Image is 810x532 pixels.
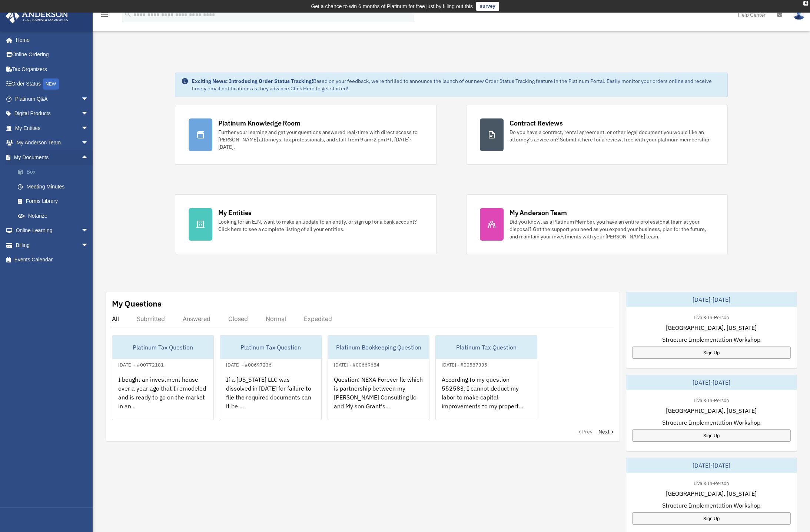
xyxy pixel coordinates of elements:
div: Platinum Knowledge Room [218,118,301,128]
span: arrow_drop_down [81,238,96,253]
span: arrow_drop_up [81,150,96,165]
div: Looking for an EIN, want to make an update to an entity, or sign up for a bank account? Click her... [218,218,423,233]
a: Platinum Bookkeeping Question[DATE] - #00669684Question: NEXA Forever llc which is partnership be... [328,335,429,420]
i: menu [100,10,109,19]
a: My Entities Looking for an EIN, want to make an update to an entity, or sign up for a bank accoun... [175,194,436,254]
span: [GEOGRAPHIC_DATA], [US_STATE] [666,323,757,332]
div: Platinum Tax Question [220,335,321,359]
div: If a [US_STATE] LLC was dissolved in [DATE] for failure to file the required documents can it be ... [220,369,321,427]
a: Box [10,165,100,180]
span: [GEOGRAPHIC_DATA], [US_STATE] [666,489,757,498]
a: menu [100,13,109,19]
a: Tax Organizers [5,62,100,77]
div: All [112,315,119,322]
div: Expedited [304,315,332,322]
a: Online Learningarrow_drop_down [5,223,100,238]
div: Live & In-Person [688,479,735,486]
a: Sign Up [632,512,791,525]
div: Live & In-Person [688,396,735,404]
a: Platinum Tax Question[DATE] - #00697236If a [US_STATE] LLC was dissolved in [DATE] for failure to... [220,335,322,420]
a: My Documentsarrow_drop_up [5,150,100,165]
a: Events Calendar [5,252,100,267]
div: [DATE] - #00772181 [112,360,170,368]
div: [DATE] - #00697236 [220,360,278,368]
a: survey [476,2,499,11]
div: Live & In-Person [688,313,735,321]
a: My Anderson Teamarrow_drop_down [5,135,100,150]
strong: Exciting News: Introducing Order Status Tracking! [192,78,313,84]
a: My Entitiesarrow_drop_down [5,121,100,135]
a: Platinum Q&Aarrow_drop_down [5,91,100,106]
a: Platinum Knowledge Room Further your learning and get your questions answered real-time with dire... [175,105,436,165]
div: Further your learning and get your questions answered real-time with direct access to [PERSON_NAM... [218,128,423,151]
a: Billingarrow_drop_down [5,238,100,252]
div: Platinum Tax Question [436,335,537,359]
a: Digital Productsarrow_drop_down [5,106,100,121]
div: close [803,1,808,6]
div: Contract Reviews [509,118,562,128]
a: Meeting Minutes [10,179,100,194]
span: Structure Implementation Workshop [662,335,760,344]
a: Sign Up [632,347,791,359]
a: My Anderson Team Did you know, as a Platinum Member, you have an entire professional team at your... [466,194,728,254]
a: Forms Library [10,194,100,209]
div: Get a chance to win 6 months of Platinum for free just by filling out this [311,2,473,11]
img: User Pic [793,9,804,20]
div: My Entities [218,208,252,217]
div: [DATE] - #00669684 [328,360,385,368]
div: Closed [228,315,248,322]
a: Online Ordering [5,47,100,62]
span: arrow_drop_down [81,106,96,121]
span: [GEOGRAPHIC_DATA], [US_STATE] [666,406,757,415]
div: Answered [183,315,210,322]
span: arrow_drop_down [81,135,96,151]
div: NEW [43,78,59,90]
a: Home [5,33,96,47]
a: Sign Up [632,429,791,442]
div: My Questions [112,298,162,309]
a: Click Here to get started! [291,85,348,92]
a: Platinum Tax Question[DATE] - #00772181I bought an investment house over a year ago that I remode... [112,335,214,420]
span: arrow_drop_down [81,91,96,107]
a: Notarize [10,208,100,223]
a: Contract Reviews Do you have a contract, rental agreement, or other legal document you would like... [466,105,728,165]
div: Based on your feedback, we're thrilled to announce the launch of our new Order Status Tracking fe... [192,77,722,92]
div: [DATE] - #00587335 [436,360,493,368]
a: Next > [598,428,614,435]
div: Did you know, as a Platinum Member, you have an entire professional team at your disposal? Get th... [509,218,714,240]
div: My Anderson Team [509,208,567,217]
div: According to my question 552583, I cannot deduct my labor to make capital improvements to my prop... [436,369,537,427]
i: search [124,10,132,18]
span: arrow_drop_down [81,223,96,238]
div: I bought an investment house over a year ago that I remodeled and is ready to go on the market in... [112,369,213,427]
div: Do you have a contract, rental agreement, or other legal document you would like an attorney's ad... [509,128,714,143]
span: arrow_drop_down [81,121,96,136]
div: Platinum Tax Question [112,335,213,359]
div: [DATE]-[DATE] [626,458,797,473]
img: Anderson Advisors Platinum Portal [3,9,70,23]
a: Platinum Tax Question[DATE] - #00587335According to my question 552583, I cannot deduct my labor ... [435,335,537,420]
div: Question: NEXA Forever llc which is partnership between my [PERSON_NAME] Consulting llc and My so... [328,369,429,427]
div: Platinum Bookkeeping Question [328,335,429,359]
div: [DATE]-[DATE] [626,292,797,307]
div: Normal [266,315,286,322]
a: Order StatusNEW [5,77,100,92]
span: Structure Implementation Workshop [662,501,760,510]
span: Structure Implementation Workshop [662,418,760,427]
div: [DATE]-[DATE] [626,375,797,390]
div: Submitted [137,315,165,322]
